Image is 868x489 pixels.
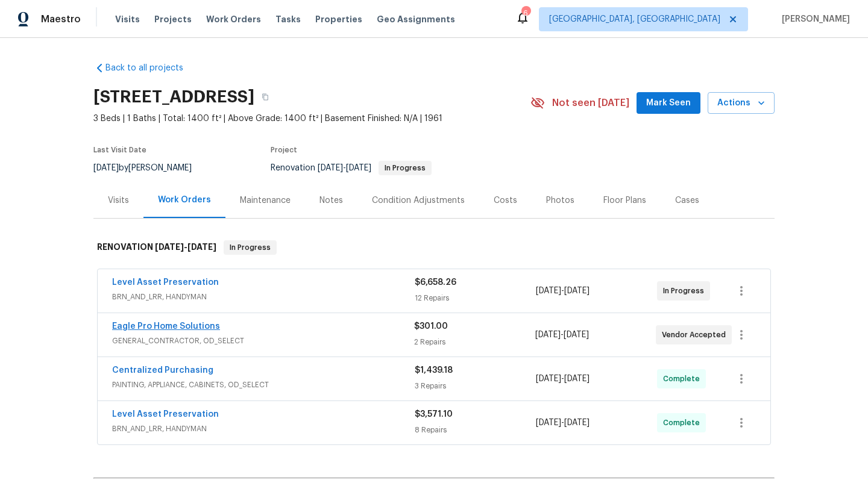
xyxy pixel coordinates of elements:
span: [GEOGRAPHIC_DATA], [GEOGRAPHIC_DATA] [549,13,720,25]
div: Visits [108,195,129,207]
span: [DATE] [318,164,343,172]
span: [PERSON_NAME] [777,13,850,25]
div: 12 Repairs [415,292,536,304]
span: Not seen [DATE] [552,97,629,109]
span: GENERAL_CONTRACTOR, OD_SELECT [112,335,414,347]
span: Vendor Accepted [662,329,731,341]
div: Condition Adjustments [372,195,465,207]
span: - [536,373,590,385]
div: Photos [546,195,574,207]
span: [DATE] [187,243,216,251]
h2: [STREET_ADDRESS] [93,91,254,103]
span: $301.00 [414,322,448,331]
span: Geo Assignments [377,13,455,25]
a: Eagle Pro Home Solutions [112,322,220,331]
span: $6,658.26 [415,278,456,287]
div: Floor Plans [603,195,646,207]
span: Project [271,146,297,154]
a: Back to all projects [93,62,209,74]
div: 6 [521,7,530,19]
span: BRN_AND_LRR, HANDYMAN [112,423,415,435]
span: - [536,417,590,429]
a: Level Asset Preservation [112,410,219,419]
span: Visits [115,13,140,25]
div: 2 Repairs [414,336,535,348]
span: In Progress [225,241,275,254]
span: [DATE] [564,287,590,295]
span: - [318,164,371,172]
span: Projects [154,13,192,25]
span: [DATE] [93,164,119,172]
span: [DATE] [564,419,590,427]
span: BRN_AND_LRR, HANDYMAN [112,291,415,303]
span: [DATE] [535,331,561,339]
span: Mark Seen [646,96,691,111]
div: by [PERSON_NAME] [93,161,206,175]
span: Complete [663,373,705,385]
span: Properties [315,13,362,25]
span: 3 Beds | 1 Baths | Total: 1400 ft² | Above Grade: 1400 ft² | Basement Finished: N/A | 1961 [93,113,530,125]
button: Actions [708,92,775,114]
span: [DATE] [536,375,561,383]
span: In Progress [380,164,430,172]
span: Work Orders [206,13,261,25]
span: $1,439.18 [415,366,453,375]
div: 8 Repairs [415,424,536,436]
div: Cases [675,195,699,207]
span: - [155,243,216,251]
button: Copy Address [254,86,276,108]
span: PAINTING, APPLIANCE, CABINETS, OD_SELECT [112,379,415,391]
span: - [536,285,590,297]
span: [DATE] [564,331,589,339]
div: RENOVATION [DATE]-[DATE]In Progress [93,228,775,267]
a: Level Asset Preservation [112,278,219,287]
span: Last Visit Date [93,146,146,154]
span: Actions [717,96,765,111]
span: [DATE] [346,164,371,172]
div: Maintenance [240,195,291,207]
span: $3,571.10 [415,410,453,419]
button: Mark Seen [637,92,700,114]
span: [DATE] [536,287,561,295]
span: [DATE] [536,419,561,427]
span: [DATE] [155,243,184,251]
a: Centralized Purchasing [112,366,213,375]
span: [DATE] [564,375,590,383]
span: - [535,329,589,341]
div: Work Orders [158,194,211,206]
span: Renovation [271,164,432,172]
span: Complete [663,417,705,429]
span: Tasks [275,15,301,23]
div: Costs [494,195,517,207]
span: In Progress [663,285,709,297]
h6: RENOVATION [97,240,216,255]
div: Notes [319,195,343,207]
span: Maestro [41,13,81,25]
div: 3 Repairs [415,380,536,392]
